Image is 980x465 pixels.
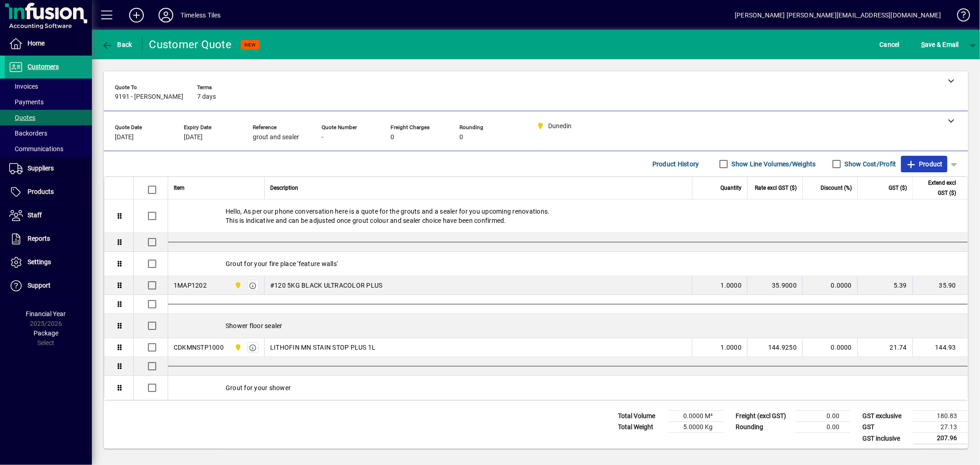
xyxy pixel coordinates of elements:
[459,134,463,141] span: 0
[668,411,724,422] td: 0.0000 M³
[5,94,92,110] a: Payments
[168,376,968,400] div: Grout for your shower
[181,8,221,23] div: Timeless Tiles
[917,36,963,53] button: Save & Email
[253,134,299,141] span: grout and sealer
[174,183,185,193] span: Item
[721,281,742,290] span: 1.0000
[28,258,51,266] span: Settings
[99,36,135,53] button: Back
[858,422,913,433] td: GST
[122,7,151,23] button: Add
[197,93,216,101] span: 7 days
[9,83,38,90] span: Invoices
[391,134,394,141] span: 0
[913,411,968,422] td: 180.83
[151,7,181,23] button: Profile
[795,411,850,422] td: 0.00
[34,329,58,337] span: Package
[5,110,92,125] a: Quotes
[721,343,742,352] span: 1.0000
[115,134,134,141] span: [DATE]
[5,274,92,297] a: Support
[843,159,896,169] label: Show Cost/Profit
[232,342,243,352] span: Dunedin
[270,343,376,352] span: LITHOFIN MN STAIN STOP PLUS 1L
[913,433,968,444] td: 207.96
[5,204,92,227] a: Staff
[735,8,941,23] div: [PERSON_NAME] [PERSON_NAME][EMAIL_ADDRESS][DOMAIN_NAME]
[912,276,968,295] td: 35.90
[28,282,51,289] span: Support
[9,98,44,106] span: Payments
[720,183,742,193] span: Quantity
[28,211,42,219] span: Staff
[921,41,925,48] span: S
[115,93,183,101] span: 9191 - [PERSON_NAME]
[5,181,92,204] a: Products
[9,145,63,153] span: Communications
[730,159,816,169] label: Show Line Volumes/Weights
[613,422,668,433] td: Total Weight
[921,37,959,52] span: ave & Email
[878,36,902,53] button: Cancel
[5,79,92,94] a: Invoices
[753,343,797,352] div: 144.9250
[92,36,142,53] app-page-header-button: Back
[880,37,900,52] span: Cancel
[322,134,323,141] span: -
[889,183,907,193] span: GST ($)
[802,338,857,357] td: 0.0000
[270,183,298,193] span: Description
[28,164,54,172] span: Suppliers
[28,40,45,47] span: Home
[174,281,207,290] div: 1MAP1202
[913,422,968,433] td: 27.13
[28,235,50,242] span: Reports
[649,156,703,172] button: Product History
[912,338,968,357] td: 144.93
[9,130,47,137] span: Backorders
[5,251,92,274] a: Settings
[168,314,968,338] div: Shower floor sealer
[232,280,243,290] span: Dunedin
[731,422,795,433] td: Rounding
[168,252,968,276] div: Grout for your fire place 'feature walls'
[28,63,59,70] span: Customers
[244,42,256,48] span: NEW
[821,183,852,193] span: Discount (%)
[5,32,92,55] a: Home
[184,134,203,141] span: [DATE]
[906,157,943,171] span: Product
[270,281,383,290] span: #120 5KG BLACK ULTRACOLOR PLUS
[858,411,913,422] td: GST exclusive
[168,199,968,232] div: Hello, As per our phone conversation here is a quote for the grouts and a sealer for you upcoming...
[918,178,956,198] span: Extend excl GST ($)
[802,276,857,295] td: 0.0000
[652,157,699,171] span: Product History
[755,183,797,193] span: Rate excl GST ($)
[950,2,969,32] a: Knowledge Base
[28,188,54,195] span: Products
[5,157,92,180] a: Suppliers
[753,281,797,290] div: 35.9000
[102,41,132,48] span: Back
[26,310,66,318] span: Financial Year
[731,411,795,422] td: Freight (excl GST)
[613,411,668,422] td: Total Volume
[795,422,850,433] td: 0.00
[5,141,92,157] a: Communications
[149,37,232,52] div: Customer Quote
[858,433,913,444] td: GST inclusive
[5,227,92,250] a: Reports
[857,338,912,357] td: 21.74
[5,125,92,141] a: Backorders
[174,343,224,352] div: CDKMNSTP1000
[9,114,35,121] span: Quotes
[901,156,947,172] button: Product
[668,422,724,433] td: 5.0000 Kg
[857,276,912,295] td: 5.39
